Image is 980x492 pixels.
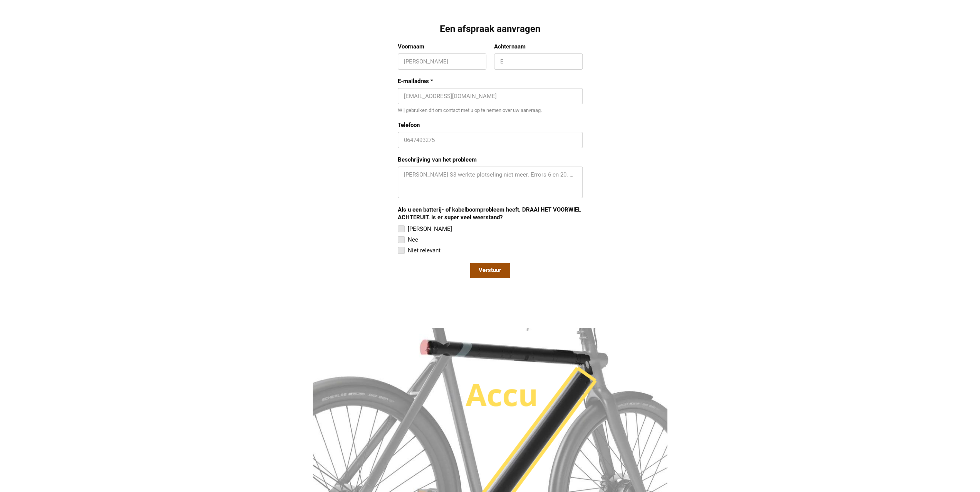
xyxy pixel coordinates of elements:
div: Een afspraak aanvragen [398,23,583,35]
label: Voornaam [398,43,486,50]
div: Niet relevant [408,246,441,255]
input: Achternaam [500,58,576,65]
label: Telefoon [398,121,583,129]
div: Wij gebruiken dit om contact met u op te nemen over uw aanvraag. [398,107,583,113]
div: [PERSON_NAME] [408,224,452,233]
label: E-mailadres * [398,77,583,85]
span: Verstuur [479,267,501,274]
input: E-mailadres * [404,92,576,100]
label: Beschrijving van het probleem [398,156,583,163]
input: Voornaam [404,58,480,65]
label: Achternaam [494,43,583,50]
button: Verstuur [470,263,510,278]
div: Als u een batterij- of kabelboomprobleem heeft, DRAAI HET VOORWIEL ACHTERUIT. Is er super veel we... [398,206,583,221]
div: Nee [408,235,418,244]
input: 0647493275 [404,136,576,144]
